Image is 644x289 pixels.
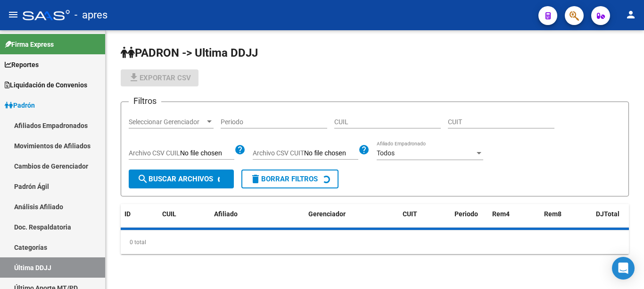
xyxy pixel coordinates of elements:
span: Exportar CSV [128,74,191,82]
span: PADRON -> Ultima DDJJ [121,46,258,59]
span: Borrar Filtros [250,175,318,183]
datatable-header-cell: ID [121,204,158,224]
datatable-header-cell: Rem4 [488,204,540,224]
span: Archivo CSV CUIL [129,149,180,157]
datatable-header-cell: Afiliado [210,204,305,224]
button: Buscar Archivos [129,170,234,188]
input: Archivo CSV CUIT [304,149,358,158]
span: Buscar Archivos [137,175,213,183]
span: ID [124,210,131,218]
span: Archivo CSV CUIT [253,149,304,157]
datatable-header-cell: Periodo [451,204,488,224]
button: Borrar Filtros [241,170,339,188]
div: Open Intercom Messenger [612,257,635,280]
mat-icon: person [625,9,636,20]
span: Periodo [454,210,478,218]
span: Rem4 [492,210,510,218]
h3: Filtros [129,94,161,108]
mat-icon: search [137,173,149,185]
span: Padrón [5,100,35,110]
span: CUIL [162,210,176,218]
span: Reportes [5,59,39,70]
span: Seleccionar Gerenciador [129,118,205,126]
mat-icon: help [234,144,246,155]
mat-icon: menu [8,9,19,20]
mat-icon: delete [250,173,261,185]
datatable-header-cell: DJTotal [592,204,644,224]
datatable-header-cell: CUIL [158,204,210,224]
span: Afiliado [214,210,238,218]
span: Firma Express [5,39,54,50]
input: Archivo CSV CUIL [180,149,234,158]
mat-icon: help [358,144,370,155]
span: - apres [74,5,107,25]
div: 0 total [121,230,629,254]
datatable-header-cell: CUIT [399,204,451,224]
span: Rem8 [544,210,561,218]
datatable-header-cell: Rem8 [540,204,592,224]
mat-icon: file_download [128,72,140,83]
span: Gerenciador [308,210,346,218]
span: DJTotal [596,210,619,218]
span: Todos [377,149,395,157]
button: Exportar CSV [121,69,198,86]
span: Liquidación de Convenios [5,80,87,90]
span: CUIT [403,210,417,218]
datatable-header-cell: Gerenciador [305,204,399,224]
